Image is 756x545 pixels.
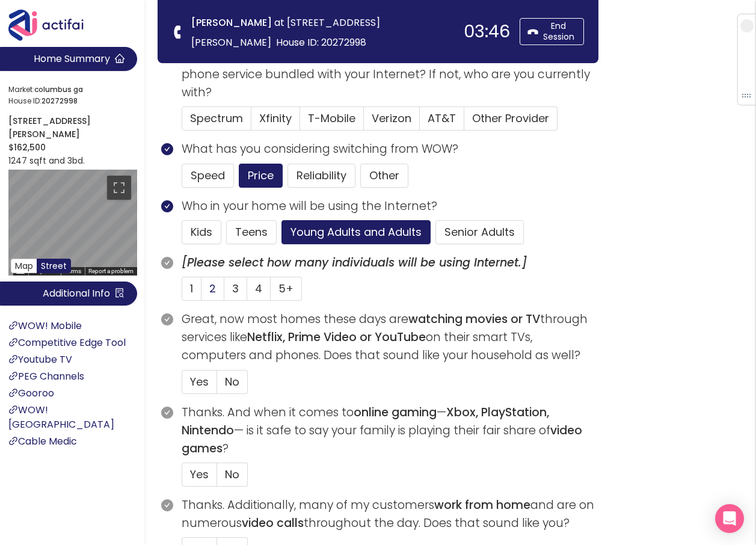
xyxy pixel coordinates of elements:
[8,170,137,276] div: Street View
[190,467,209,482] span: Yes
[242,515,304,531] b: video calls
[182,496,598,532] p: Thanks. Additionally, many of my customers and are on numerous throughout the day. Does that soun...
[8,337,18,347] span: link
[182,197,598,215] p: Who in your home will be using the Internet?
[182,140,598,158] p: What has you considering switching from WOW?
[259,111,292,126] span: Xfinity
[308,111,355,126] span: T-Mobile
[8,141,46,153] strong: $162,500
[172,26,185,38] span: phone
[8,154,137,167] p: 1247 sqft and 3bd.
[161,200,173,212] span: check-circle
[226,220,277,244] button: Teens
[434,497,530,513] b: work from home
[232,281,239,296] span: 3
[161,257,173,269] span: check-circle
[354,404,437,420] b: online gaming
[520,18,584,45] button: End Session
[8,96,134,107] span: House ID:
[8,434,77,448] a: Cable Medic
[428,111,456,126] span: AT&T
[278,281,293,296] span: 5+
[182,404,598,458] p: Thanks. And when it comes to — — is it safe to say your family is playing their fair share of ?
[225,467,239,482] span: No
[281,220,431,244] button: Young Adults and Adults
[8,115,91,140] strong: [STREET_ADDRESS][PERSON_NAME]
[8,371,18,381] span: link
[15,260,33,272] span: Map
[435,220,524,244] button: Senior Adults
[161,143,173,155] span: check-circle
[8,84,134,96] span: Market:
[182,48,598,102] p: Many cable companies are offering bundles. Do you also have your cell phone service bundled with ...
[191,16,272,29] strong: [PERSON_NAME]
[8,321,18,330] span: link
[8,319,82,333] a: WOW! Mobile
[8,369,84,383] a: PEG Channels
[225,374,239,389] span: No
[190,281,193,296] span: 1
[239,164,283,188] button: Price
[182,164,234,188] button: Speed
[34,84,83,94] strong: columbus ga
[182,254,527,271] b: [Please select how many individuals will be using Internet.]
[191,16,380,49] span: at [STREET_ADDRESS][PERSON_NAME]
[8,336,126,349] a: Competitive Edge Tool
[8,386,54,400] a: Gooroo
[161,313,173,325] span: check-circle
[8,388,18,398] span: link
[209,281,216,296] span: 2
[190,374,209,389] span: Yes
[247,329,426,345] b: Netflix, Prime Video or YouTube
[107,176,131,200] button: Toggle fullscreen view
[8,354,18,364] span: link
[41,260,67,272] span: Street
[372,111,411,126] span: Verizon
[472,111,549,126] span: Other Provider
[41,96,78,106] strong: 20272998
[64,268,81,274] a: Terms (opens in new tab)
[8,170,137,276] div: Map
[88,268,134,274] a: Report a problem
[464,23,510,40] div: 03:46
[8,10,95,41] img: Actifai Logo
[161,499,173,511] span: check-circle
[182,422,582,457] b: video games
[408,311,540,327] b: watching movies or TV
[360,164,408,188] button: Other
[8,353,72,366] a: Youtube TV
[255,281,262,296] span: 4
[161,407,173,419] span: check-circle
[182,404,549,439] b: Xbox, PlayStation, Nintendo
[276,35,366,49] span: House ID: 20272998
[182,310,598,365] p: Great, now most homes these days are through services like on their smart TVs, computers and phon...
[8,403,114,431] a: WOW! [GEOGRAPHIC_DATA]
[190,111,243,126] span: Spectrum
[8,405,18,414] span: link
[287,164,355,188] button: Reliability
[715,504,744,533] div: Open Intercom Messenger
[182,220,221,244] button: Kids
[8,436,18,446] span: link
